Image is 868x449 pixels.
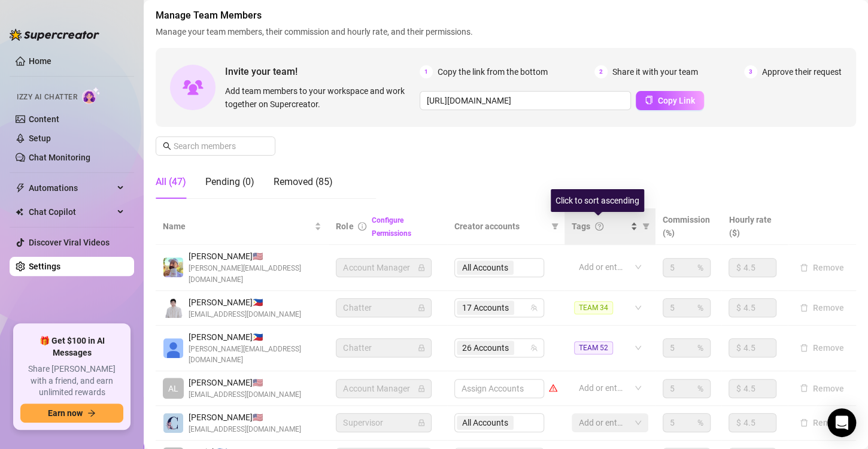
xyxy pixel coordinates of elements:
[163,142,171,150] span: search
[16,183,25,193] span: thunderbolt
[827,408,856,437] div: Open Intercom Messenger
[20,335,123,359] span: 🎁 Get $100 in AI Messages
[225,64,420,79] span: Invite your team!
[343,339,424,357] span: Chatter
[156,175,186,189] div: All (47)
[795,415,849,430] button: Remove
[163,338,183,358] img: Katrina Mendiola
[795,381,849,396] button: Remove
[795,301,849,315] button: Remove
[418,344,425,351] span: lock
[454,220,547,233] span: Creator accounts
[29,153,90,162] a: Chat Monitoring
[189,344,321,366] span: [PERSON_NAME][EMAIL_ADDRESS][DOMAIN_NAME]
[189,263,321,286] span: [PERSON_NAME][EMAIL_ADDRESS][DOMAIN_NAME]
[594,65,608,78] span: 2
[549,384,557,392] span: warning
[336,222,353,231] span: Role
[189,411,301,424] span: [PERSON_NAME] 🇺🇸
[636,91,704,110] button: Copy Link
[274,175,333,189] div: Removed (85)
[29,262,60,271] a: Settings
[658,96,695,105] span: Copy Link
[343,380,424,398] span: Account Manager
[189,424,301,435] span: [EMAIL_ADDRESS][DOMAIN_NAME]
[29,114,59,124] a: Content
[418,264,425,271] span: lock
[574,341,613,354] span: TEAM 52
[205,175,254,189] div: Pending (0)
[655,208,722,245] th: Commission (%)
[418,419,425,426] span: lock
[189,309,301,320] span: [EMAIL_ADDRESS][DOMAIN_NAME]
[163,413,183,433] img: Caylie Clarke
[358,222,366,230] span: info-circle
[189,330,321,344] span: [PERSON_NAME] 🇵🇭
[462,341,509,354] span: 26 Accounts
[640,217,652,235] span: filter
[343,299,424,317] span: Chatter
[645,96,653,104] span: copy
[189,250,321,263] span: [PERSON_NAME] 🇺🇸
[420,65,433,78] span: 1
[156,25,856,38] span: Manage your team members, their commission and hourly rate, and their permissions.
[20,363,123,399] span: Share [PERSON_NAME] with a friend, and earn unlimited rewards
[530,344,538,351] span: team
[551,223,559,230] span: filter
[438,65,548,78] span: Copy the link from the bottom
[17,92,77,103] span: Izzy AI Chatter
[82,87,101,104] img: AI Chatter
[462,301,509,314] span: 17 Accounts
[29,238,110,247] a: Discover Viral Videos
[87,409,96,417] span: arrow-right
[572,220,590,233] span: Tags
[48,408,83,418] span: Earn now
[762,65,842,78] span: Approve their request
[10,29,99,41] img: logo-BBDzfeDw.svg
[549,217,561,235] span: filter
[457,301,514,315] span: 17 Accounts
[168,382,178,395] span: AL
[795,341,849,355] button: Remove
[20,404,123,423] button: Earn nowarrow-right
[530,304,538,311] span: team
[612,65,698,78] span: Share it with your team
[551,189,644,212] div: Click to sort ascending
[29,202,114,222] span: Chat Copilot
[29,178,114,198] span: Automations
[16,208,23,216] img: Chat Copilot
[574,301,613,314] span: TEAM 34
[163,220,312,233] span: Name
[189,376,301,389] span: [PERSON_NAME] 🇺🇸
[721,208,788,245] th: Hourly rate ($)
[156,208,329,245] th: Name
[156,8,856,23] span: Manage Team Members
[163,257,183,277] img: Evan Gillis
[174,139,259,153] input: Search members
[595,222,603,230] span: question-circle
[189,296,301,309] span: [PERSON_NAME] 🇵🇭
[343,414,424,432] span: Supervisor
[343,259,424,277] span: Account Manager
[418,304,425,311] span: lock
[189,389,301,401] span: [EMAIL_ADDRESS][DOMAIN_NAME]
[163,298,183,318] img: Paul Andrei Casupanan
[418,385,425,392] span: lock
[29,134,51,143] a: Setup
[29,56,51,66] a: Home
[744,65,757,78] span: 3
[371,216,411,238] a: Configure Permissions
[457,341,514,355] span: 26 Accounts
[225,84,415,111] span: Add team members to your workspace and work together on Supercreator.
[642,223,650,230] span: filter
[795,260,849,275] button: Remove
